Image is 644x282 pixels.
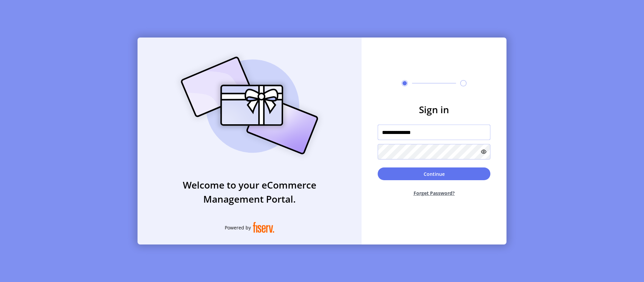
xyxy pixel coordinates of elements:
[138,178,362,206] h3: Welcome to your eCommerce Management Portal.
[378,167,490,180] button: Continue
[225,224,251,231] span: Powered by
[378,184,490,202] button: Forget Password?
[171,49,328,162] img: card_Illustration.svg
[378,102,490,117] h3: Sign in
